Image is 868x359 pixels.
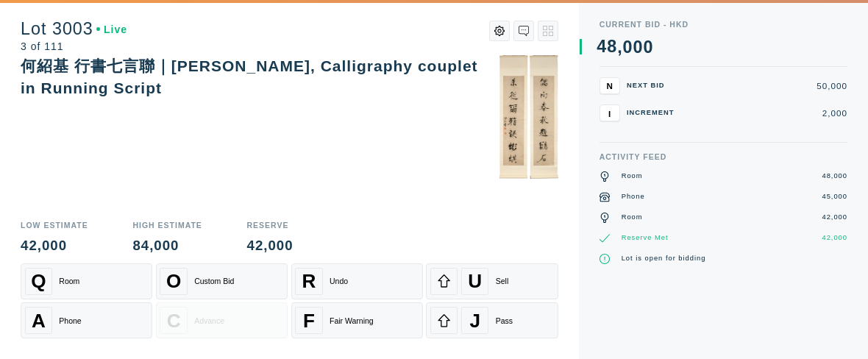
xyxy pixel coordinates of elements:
div: Next Bid [627,82,678,89]
div: 4 [597,38,607,55]
div: 42,000 [247,239,294,253]
button: USell [426,263,558,299]
span: Q [31,270,46,293]
span: U [468,270,482,293]
div: Live [96,24,127,35]
div: Increment [627,110,678,116]
button: I [600,104,620,121]
div: 0 [644,39,654,56]
button: N [600,77,620,94]
div: 何紹基 行書七言聯｜[PERSON_NAME], Calligraphy couplet in Running Script [21,57,478,96]
div: Phone [59,316,81,325]
div: 84,000 [132,239,202,253]
div: Room [622,171,643,182]
button: JPass [426,302,558,338]
div: Undo [330,277,348,285]
div: Current Bid - HKD [600,21,847,29]
div: , [617,39,622,210]
div: 8 [607,38,617,55]
div: Room [59,277,79,285]
div: 42,000 [822,233,847,244]
button: OCustom Bid [156,263,288,299]
button: APhone [21,302,152,338]
div: Activity Feed [600,153,847,161]
div: Low Estimate [21,221,88,230]
div: Fair Warning [330,316,374,325]
div: 5 [597,56,607,73]
span: O [166,270,181,293]
div: Lot is open for bidding [622,254,706,264]
div: 45,000 [822,192,847,202]
div: Room [622,213,643,223]
span: R [302,270,316,293]
button: QRoom [21,263,152,299]
div: Lot 3003 [21,21,127,38]
span: A [32,309,46,332]
div: Advance [194,316,224,325]
div: 50,000 [685,82,847,90]
span: I [608,108,611,118]
span: C [167,309,181,332]
div: Phone [622,192,645,202]
span: J [470,309,481,332]
div: 3 of 111 [21,41,127,51]
button: CAdvance [156,302,288,338]
div: 2,000 [685,109,847,118]
div: Reserve [247,221,294,230]
div: Pass [496,316,513,325]
button: RUndo [291,263,423,299]
button: FFair Warning [291,302,423,338]
span: F [303,309,315,332]
div: Sell [496,277,509,285]
div: 42,000 [21,239,88,253]
div: 48,000 [822,171,847,182]
div: 42,000 [822,213,847,223]
div: 0 [633,39,644,56]
div: 0 [623,39,633,56]
div: Reserve Met [622,233,669,244]
div: High Estimate [132,221,202,230]
span: N [606,81,612,90]
div: Custom Bid [194,277,234,285]
div: 9 [607,56,617,73]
